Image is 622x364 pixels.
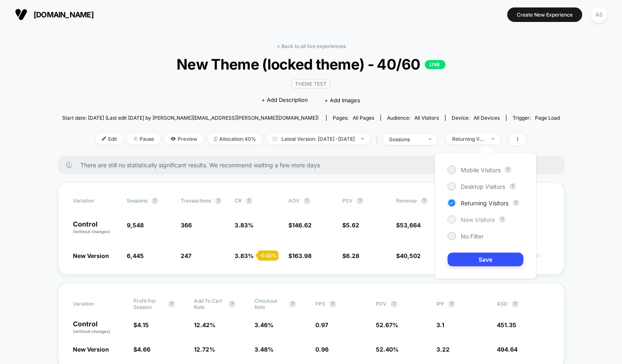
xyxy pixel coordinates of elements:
span: New Theme (locked theme) - 40/60 [87,55,535,73]
span: No Filter [461,233,484,240]
a: < Back to all live experiences [277,43,346,49]
button: ? [505,166,511,173]
button: ? [246,198,252,204]
span: Returning Visitors [461,200,508,207]
div: sessions [389,136,422,142]
span: New Version [73,346,109,353]
button: ? [229,301,235,307]
img: calendar [273,137,277,141]
span: 40,502 [400,252,421,259]
span: + Add Description [261,96,308,104]
span: $ [342,222,359,229]
span: Desktop Visitors [461,183,505,190]
span: 366 [181,222,192,229]
img: Visually logo [15,8,27,21]
div: Pages: [333,115,374,121]
div: Returning Visitors [452,136,485,142]
span: PPS [315,301,325,307]
span: Start date: [DATE] (Last edit [DATE] by [PERSON_NAME][EMAIL_ADDRESS][PERSON_NAME][DOMAIN_NAME]) [62,115,319,121]
span: 53,664 [400,222,421,229]
span: $ [133,346,150,353]
span: 3.22 [436,346,450,353]
span: All Visitors [414,115,439,121]
span: Latest Version: [DATE] - [DATE] [266,133,370,145]
span: $ [288,252,312,259]
button: ? [289,301,296,307]
span: New Visitors [461,216,495,223]
span: 12.42 % [194,321,215,328]
span: 3.46 % [254,321,273,328]
div: - 0.02 % [257,251,278,260]
button: ? [513,200,519,206]
span: 247 [181,252,191,259]
div: Trigger: [513,115,560,121]
span: $ [342,252,359,259]
span: 451.35 [497,321,516,328]
span: 9,548 [127,222,144,229]
button: ? [152,198,158,204]
span: (without changes) [73,229,110,234]
span: 3.83 % [235,252,254,259]
p: Control [73,321,125,335]
button: Create New Experience [507,7,582,22]
span: 4.66 [137,346,150,353]
span: 146.62 [292,222,312,229]
span: Mobile Visitors [461,166,501,174]
p: Control [73,221,119,235]
span: + Add Images [324,97,360,104]
button: ? [357,198,363,204]
span: Profit Per Session [133,298,164,310]
img: end [133,137,138,141]
span: Preview [165,133,203,145]
span: Revenue [396,198,417,204]
button: ? [448,301,455,307]
span: IPP [436,301,444,307]
span: 52.67 % [376,321,398,328]
button: ? [499,216,506,223]
span: CR [235,198,242,204]
span: Variation [73,198,119,204]
img: end [428,138,431,140]
span: New Version [73,252,109,259]
span: 3.1 [436,321,444,328]
button: ? [168,301,175,307]
span: 163.98 [292,252,312,259]
img: edit [102,137,106,141]
span: Checkout Rate [254,298,285,310]
span: Transactions [181,198,211,204]
span: Device: [445,115,506,121]
span: AOV [288,198,300,204]
span: 5.62 [346,222,359,229]
p: LIVE [425,60,445,69]
span: 6,445 [127,252,144,259]
span: Allocation: 40% [208,133,262,145]
span: $ [396,222,421,229]
button: ? [304,198,310,204]
span: $ [288,222,312,229]
span: Variation [73,298,119,310]
button: ? [215,198,222,204]
span: Sessions [127,198,148,204]
span: PDV [376,301,387,307]
button: ? [512,301,518,307]
span: all pages [353,115,374,121]
span: 4.15 [137,321,149,328]
button: ? [391,301,397,307]
span: $ [396,252,421,259]
button: ? [329,301,336,307]
span: Pause [127,133,160,145]
img: end [361,138,364,140]
span: 0.97 [315,321,328,328]
button: ? [509,183,516,190]
span: 12.72 % [194,346,215,353]
span: Edit [96,133,123,145]
div: Audience: [387,115,439,121]
span: ASD [497,301,508,307]
span: Page Load [535,115,560,121]
img: end [491,138,494,140]
div: AS [591,7,607,23]
span: 0.96 [315,346,329,353]
span: 6.28 [346,252,359,259]
span: 3.48 % [254,346,273,353]
span: all devices [474,115,500,121]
